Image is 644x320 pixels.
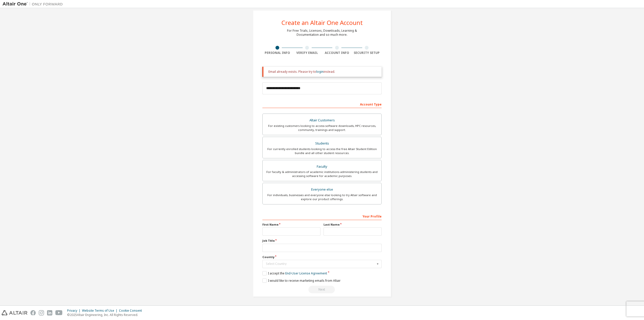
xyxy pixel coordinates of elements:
[262,100,382,108] div: Account Type
[262,255,382,259] label: Country
[262,286,382,293] div: Email already exists
[268,70,378,74] div: Email already exists. Please try to instead.
[67,313,145,317] p: © 2025 Altair Engineering, Inc. All Rights Reserved.
[119,309,145,313] div: Cookie Consent
[266,140,378,147] div: Students
[292,51,322,55] div: Verify Email
[55,310,63,315] img: youtube.svg
[82,309,119,313] div: Website Terms of Use
[266,170,378,178] div: For faculty & administrators of academic institutions administering students and accessing softwa...
[67,309,82,313] div: Privacy
[262,223,320,227] label: First Name
[266,147,378,155] div: For currently enrolled students looking to access the free Altair Student Edition bundle and all ...
[352,51,382,55] div: Security Setup
[316,69,324,74] a: login
[266,186,378,193] div: Everyone else
[39,310,44,315] img: instagram.svg
[324,223,382,227] label: Last Name
[3,2,65,7] img: Altair One
[262,51,292,55] div: Personal Info
[2,310,27,315] img: altair_logo.svg
[266,117,378,124] div: Altair Customers
[266,262,375,265] div: Select Country
[30,310,36,315] img: facebook.svg
[262,271,327,275] label: I accept the
[287,29,357,37] div: For Free Trials, Licenses, Downloads, Learning & Documentation and so much more.
[47,310,52,315] img: linkedin.svg
[262,239,382,243] label: Job Title
[262,212,382,220] div: Your Profile
[322,51,352,55] div: Account Info
[266,124,378,132] div: For existing customers looking to access software downloads, HPC resources, community, trainings ...
[262,278,341,283] label: I would like to receive marketing emails from Altair
[285,271,327,275] a: End-User License Agreement
[281,20,363,26] div: Create an Altair One Account
[266,193,378,201] div: For individuals, businesses and everyone else looking to try Altair software and explore our prod...
[266,163,378,170] div: Faculty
